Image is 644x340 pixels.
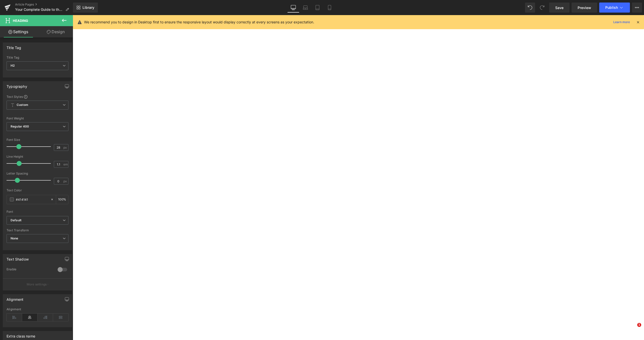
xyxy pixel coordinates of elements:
[525,3,535,13] button: Undo
[605,6,618,10] span: Publish
[11,64,15,67] b: H2
[7,294,24,302] div: Alignment
[3,278,72,290] button: More settings
[7,95,68,99] div: Text Styles
[7,210,68,214] div: Font
[63,146,68,149] span: px
[11,218,21,223] i: Default
[11,236,18,240] b: None
[287,3,299,13] a: Desktop
[73,3,98,13] a: New Library
[27,282,47,287] p: More settings
[299,3,311,13] a: Laptop
[15,3,73,7] a: Article Pages
[56,195,68,204] div: %
[7,229,68,232] div: Text Transform
[7,155,68,158] div: Line Height
[7,117,68,120] div: Font Weight
[63,163,68,166] span: em
[17,103,28,107] b: Custom
[578,5,591,10] span: Preview
[7,138,68,142] div: Font Size
[572,3,597,13] a: Preview
[555,5,563,10] span: Save
[37,26,74,37] a: Design
[15,8,63,12] span: Your Complete Guide to the [PERSON_NAME] Golf Collection
[324,3,336,13] a: Mobile
[11,124,29,128] b: Regular 400
[16,197,48,202] input: Color
[627,323,639,335] iframe: Intercom live chat
[311,3,324,13] a: Tablet
[7,189,68,192] div: Text Color
[7,56,68,59] div: Title Tag
[637,323,641,327] span: 1
[63,180,68,183] span: px
[7,172,68,175] div: Letter Spacing
[84,19,314,25] p: We recommend you to design in Desktop first to ensure the responsive layout would display correct...
[7,254,29,261] div: Text Shadow
[537,3,547,13] button: Redo
[632,3,642,13] button: More
[83,5,94,10] span: Library
[7,267,53,273] div: Enable
[611,19,632,25] a: Learn more
[7,331,35,338] div: Extra class name
[7,81,27,89] div: Typography
[7,308,68,311] div: Alignment
[7,43,21,50] div: Title Tag
[13,19,28,23] span: Heading
[599,3,630,13] button: Publish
